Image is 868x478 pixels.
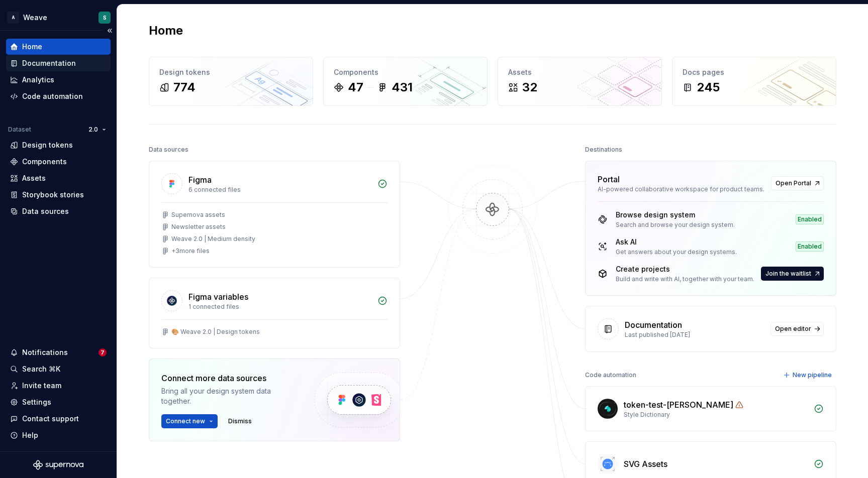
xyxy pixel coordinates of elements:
div: Last published [DATE] [625,331,764,339]
a: Home [6,39,111,55]
div: Portal [598,173,620,185]
div: Data sources [22,206,69,216]
a: Analytics [6,72,111,88]
span: Open editor [775,325,811,333]
div: Assets [508,67,651,77]
svg: Supernova Logo [33,460,83,470]
div: Style Dictionary [624,411,808,419]
h2: Home [149,23,183,39]
div: Connect more data sources [161,372,297,384]
div: Design tokens [22,140,73,150]
span: Open Portal [776,179,811,187]
a: Components [6,154,111,170]
div: Components [22,157,67,167]
div: Documentation [22,58,76,68]
div: 47 [348,79,363,95]
a: Invite team [6,378,111,394]
a: Figma variables1 connected files🎨 Weave 2.0 | Design tokens [149,278,400,348]
div: Documentation [625,319,682,331]
div: Docs pages [683,67,826,77]
a: Documentation [6,55,111,71]
a: Data sources [6,203,111,219]
span: Dismiss [228,417,252,425]
div: Home [22,42,42,52]
div: Assets [22,173,46,183]
div: Code automation [22,91,83,101]
button: Dismiss [224,414,256,428]
a: Code automation [6,88,111,104]
div: 774 [173,79,196,95]
div: Weave [23,13,47,23]
div: Supernova assets [171,211,225,219]
span: 2.0 [88,126,98,134]
button: Help [6,427,111,443]
a: Open editor [770,322,824,336]
span: Connect new [166,417,205,425]
a: Assets32 [498,57,662,106]
a: Docs pages245 [672,57,836,106]
button: Join the waitlist [761,267,824,281]
button: Contact support [6,411,111,427]
div: Ask AI [616,237,737,247]
button: AWeaveS [2,7,115,28]
button: Notifications7 [6,344,111,361]
div: Figma [188,174,212,186]
div: Search and browse your design system. [616,221,735,229]
span: 7 [99,348,107,356]
div: token-test-[PERSON_NAME] [624,399,733,411]
div: 431 [392,79,413,95]
div: SVG Assets [624,458,667,470]
div: Enabled [796,214,824,224]
div: 🎨 Weave 2.0 | Design tokens [171,328,260,336]
div: AI-powered collaborative workspace for product teams. [598,185,765,193]
div: Dataset [8,126,31,134]
div: Newsletter assets [171,223,226,231]
button: New pipeline [780,368,836,382]
div: Analytics [22,75,54,85]
div: A [7,12,19,24]
a: Design tokens774 [149,57,313,106]
div: Code automation [585,368,636,382]
div: Storybook stories [22,190,84,200]
div: Bring all your design system data together. [161,386,297,406]
button: Collapse sidebar [103,24,117,38]
div: Design tokens [159,67,303,77]
div: Get answers about your design systems. [616,248,737,256]
div: 1 connected files [188,303,371,311]
div: S [103,14,107,22]
div: Create projects [616,264,754,274]
div: Search ⌘K [22,364,60,374]
span: Join the waitlist [765,270,811,278]
div: Notifications [22,347,68,357]
div: Settings [22,397,51,407]
div: 32 [522,79,537,95]
a: Open Portal [771,176,824,190]
a: Settings [6,394,111,410]
div: Browse design system [616,210,735,220]
button: 2.0 [84,123,111,137]
div: Contact support [22,414,79,424]
span: New pipeline [793,371,832,379]
div: Invite team [22,381,61,391]
div: Components [334,67,477,77]
div: Enabled [796,242,824,252]
button: Connect new [161,414,218,428]
div: + 3 more files [171,247,210,255]
a: Figma6 connected filesSupernova assetsNewsletter assetsWeave 2.0 | Medium density+3more files [149,161,400,268]
div: Destinations [585,143,622,157]
a: Design tokens [6,137,111,153]
button: Search ⌘K [6,361,111,377]
div: Help [22,430,38,440]
a: Components47431 [323,57,488,106]
div: Data sources [149,143,188,157]
div: Figma variables [188,291,248,303]
a: Assets [6,170,111,186]
div: 245 [697,79,720,95]
div: Build and write with AI, together with your team. [616,275,754,283]
a: Storybook stories [6,187,111,203]
div: 6 connected files [188,186,371,194]
div: Weave 2.0 | Medium density [171,235,255,243]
